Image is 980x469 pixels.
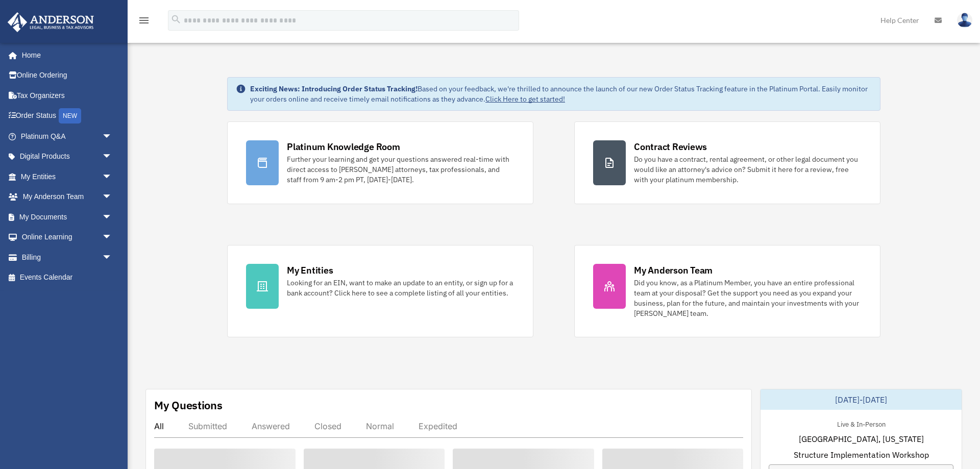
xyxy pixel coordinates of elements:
div: Platinum Knowledge Room [287,140,400,153]
a: Order StatusNEW [7,106,128,127]
div: Expedited [419,421,457,431]
div: Answered [252,421,290,431]
span: arrow_drop_down [102,126,122,147]
a: Platinum Knowledge Room Further your learning and get your questions answered real-time with dire... [227,121,533,204]
div: Closed [314,421,341,431]
div: Contract Reviews [634,140,707,153]
div: Further your learning and get your questions answered real-time with direct access to [PERSON_NAM... [287,154,514,185]
span: arrow_drop_down [102,247,122,268]
a: Online Learningarrow_drop_down [7,227,128,248]
a: Tax Organizers [7,85,128,106]
a: My Anderson Teamarrow_drop_down [7,187,128,207]
a: Click Here to get started! [485,94,565,104]
a: Platinum Q&Aarrow_drop_down [7,126,128,146]
a: My Entitiesarrow_drop_down [7,166,128,187]
span: arrow_drop_down [102,227,122,248]
img: Anderson Advisors Platinum Portal [5,12,97,32]
i: search [170,14,182,25]
div: Do you have a contract, rental agreement, or other legal document you would like an attorney's ad... [634,154,862,185]
a: Online Ordering [7,65,128,86]
div: NEW [59,108,81,124]
div: Based on your feedback, we're thrilled to announce the launch of our new Order Status Tracking fe... [250,84,872,104]
div: All [154,421,164,431]
a: My Entities Looking for an EIN, want to make an update to an entity, or sign up for a bank accoun... [227,245,533,337]
div: Submitted [188,421,227,431]
div: Normal [366,421,394,431]
a: Events Calendar [7,267,128,288]
div: Looking for an EIN, want to make an update to an entity, or sign up for a bank account? Click her... [287,278,514,298]
span: arrow_drop_down [102,207,122,228]
a: Billingarrow_drop_down [7,247,128,267]
a: Home [7,45,122,65]
img: User Pic [957,13,972,28]
span: arrow_drop_down [102,166,122,187]
span: arrow_drop_down [102,146,122,167]
span: arrow_drop_down [102,187,122,208]
a: Digital Productsarrow_drop_down [7,146,128,167]
strong: Exciting News: Introducing Order Status Tracking! [250,84,418,93]
div: My Questions [154,398,223,413]
div: [DATE]-[DATE] [761,389,962,410]
a: My Anderson Team Did you know, as a Platinum Member, you have an entire professional team at your... [574,245,880,337]
i: menu [138,14,150,27]
a: menu [138,18,150,27]
div: Did you know, as a Platinum Member, you have an entire professional team at your disposal? Get th... [634,278,862,318]
div: My Anderson Team [634,264,713,277]
div: Live & In-Person [829,418,894,429]
a: My Documentsarrow_drop_down [7,207,128,227]
span: [GEOGRAPHIC_DATA], [US_STATE] [799,433,924,445]
span: Structure Implementation Workshop [794,449,929,461]
div: My Entities [287,264,333,277]
a: Contract Reviews Do you have a contract, rental agreement, or other legal document you would like... [574,121,880,204]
